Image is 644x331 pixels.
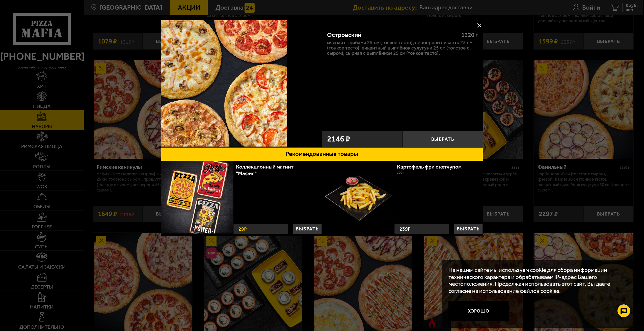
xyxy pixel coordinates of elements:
div: Островский [327,31,456,39]
img: Островский [161,20,287,147]
p: Мясная с грибами 25 см (тонкое тесто), Пепперони Пиканто 25 см (тонкое тесто), Пикантный цыплёнок... [327,40,478,56]
strong: 239 ₽ [398,224,412,234]
button: Хорошо [448,301,509,321]
p: На нашем сайте мы используем cookie для сбора информации технического характера и обрабатываем IP... [448,267,625,294]
button: Выбрать [454,224,483,234]
strong: 29 ₽ [237,224,248,234]
button: Выбрать [293,224,322,234]
button: Рекомендованные товары [161,147,483,161]
a: Картофель фри с кетчупом [397,163,468,170]
button: Выбрать [402,131,483,147]
span: 2146 ₽ [327,135,350,143]
a: Островский [161,20,322,147]
span: 1320 г [461,31,478,38]
a: Коллекционный магнит "Мафия" [236,163,293,176]
span: 100 г [397,171,404,174]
